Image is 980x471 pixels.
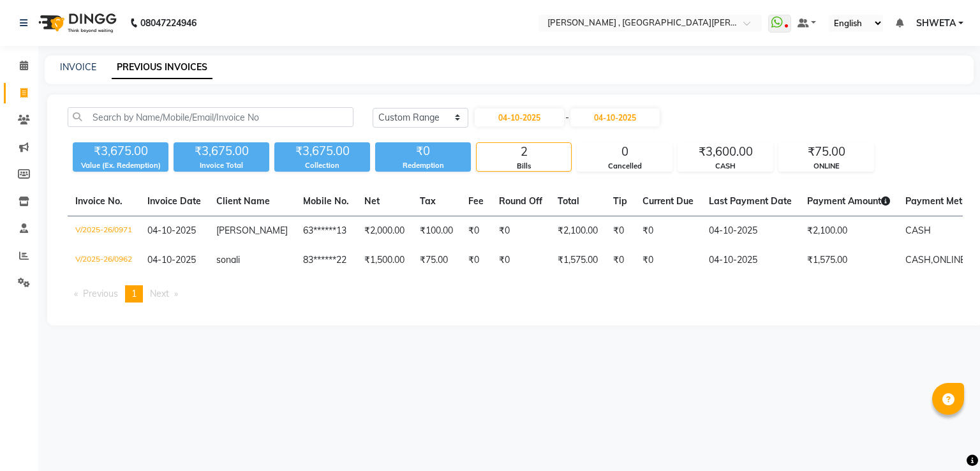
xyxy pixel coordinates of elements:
td: ₹0 [491,246,550,275]
div: Value (Ex. Redemption) [73,160,168,171]
span: sonali [216,254,240,265]
div: ₹3,675.00 [174,142,269,160]
nav: Pagination [68,285,963,303]
td: ₹1,575.00 [799,246,898,275]
span: CASH [905,225,931,236]
span: 1 [131,288,137,299]
span: Round Off [499,195,542,207]
td: ₹100.00 [412,216,461,246]
td: ₹0 [461,216,491,246]
td: ₹0 [605,246,635,275]
span: Tax [420,195,436,207]
td: 04-10-2025 [701,216,799,246]
td: ₹2,100.00 [550,216,605,246]
td: ₹1,575.00 [550,246,605,275]
div: ₹3,600.00 [678,143,773,161]
b: 08047224946 [140,5,197,41]
span: Client Name [216,195,270,207]
span: ONLINE [933,254,965,265]
div: ₹3,675.00 [73,142,168,160]
input: Search by Name/Mobile/Email/Invoice No [68,107,353,127]
a: PREVIOUS INVOICES [112,56,212,79]
td: ₹0 [491,216,550,246]
td: ₹2,100.00 [799,216,898,246]
td: ₹0 [605,216,635,246]
div: ONLINE [779,161,873,172]
span: 04-10-2025 [147,254,196,265]
div: Cancelled [577,161,672,172]
span: [PERSON_NAME] [216,225,288,236]
span: SHWETA [916,17,956,30]
td: ₹2,000.00 [357,216,412,246]
iframe: chat widget [926,420,967,458]
span: Tip [613,195,627,207]
div: 2 [477,143,571,161]
span: Previous [83,288,118,299]
span: Next [150,288,169,299]
img: logo [33,5,120,41]
input: Start Date [475,108,564,126]
span: Net [364,195,380,207]
div: CASH [678,161,773,172]
span: Total [558,195,579,207]
span: CASH, [905,254,933,265]
td: ₹75.00 [412,246,461,275]
div: 0 [577,143,672,161]
span: Invoice Date [147,195,201,207]
div: Redemption [375,160,471,171]
span: Fee [468,195,484,207]
td: ₹0 [461,246,491,275]
div: ₹3,675.00 [274,142,370,160]
td: V/2025-26/0971 [68,216,140,246]
span: - [565,111,569,124]
span: Payment Amount [807,195,890,207]
a: INVOICE [60,61,96,73]
div: Collection [274,160,370,171]
td: ₹0 [635,216,701,246]
span: Invoice No. [75,195,122,207]
td: ₹1,500.00 [357,246,412,275]
span: Mobile No. [303,195,349,207]
input: End Date [570,108,660,126]
td: ₹0 [635,246,701,275]
span: Current Due [642,195,694,207]
div: ₹0 [375,142,471,160]
span: 04-10-2025 [147,225,196,236]
span: Last Payment Date [709,195,792,207]
div: Invoice Total [174,160,269,171]
div: ₹75.00 [779,143,873,161]
td: V/2025-26/0962 [68,246,140,275]
td: 04-10-2025 [701,246,799,275]
div: Bills [477,161,571,172]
